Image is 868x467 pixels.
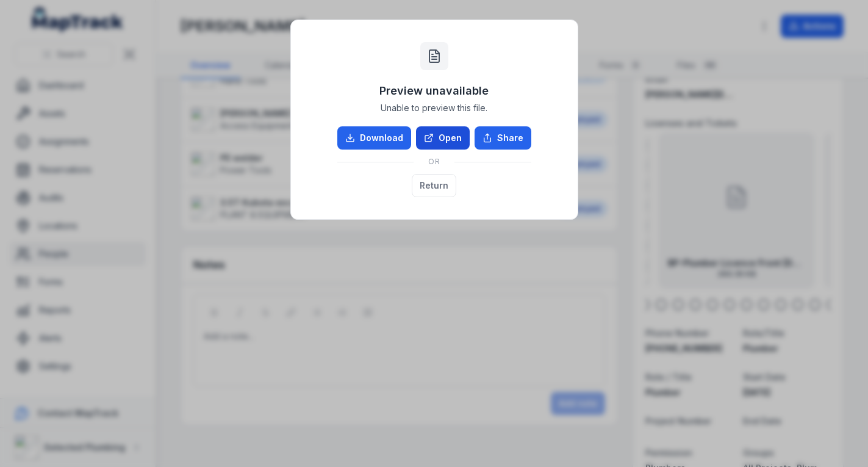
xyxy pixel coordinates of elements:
a: Open [416,126,470,150]
a: Download [337,126,411,150]
span: Unable to preview this file. [381,102,487,114]
button: Share [475,126,531,150]
button: Return [412,174,456,197]
div: OR [337,150,531,174]
h3: Preview unavailable [379,82,489,100]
